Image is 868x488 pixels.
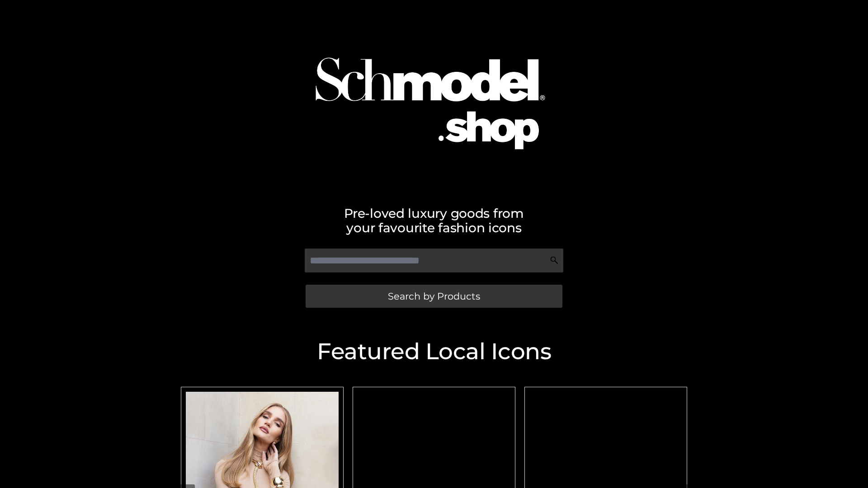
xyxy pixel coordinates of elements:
h2: Pre-loved luxury goods from your favourite fashion icons [176,206,692,235]
img: Search Icon [550,256,559,265]
span: Search by Products [388,291,480,301]
a: Search by Products [306,285,562,308]
h2: Featured Local Icons​ [176,340,692,363]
